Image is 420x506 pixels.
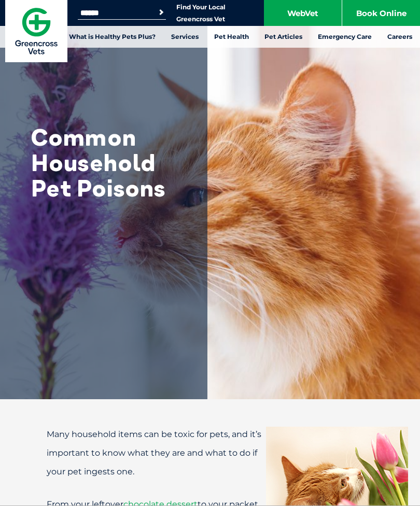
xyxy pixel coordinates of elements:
button: Search [156,7,166,18]
a: Find Your Local Greencross Vet [176,3,226,23]
h1: Common Household Pet Poisons [31,124,197,201]
a: What is Healthy Pets Plus? [61,26,163,48]
a: Pet Health [206,26,257,48]
a: Pet Articles [257,26,310,48]
a: Emergency Care [310,26,380,48]
a: Services [163,26,206,48]
span: Many household items can be toxic for pets, and it’s important to know what they are and what to ... [47,429,261,476]
a: Careers [380,26,420,48]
